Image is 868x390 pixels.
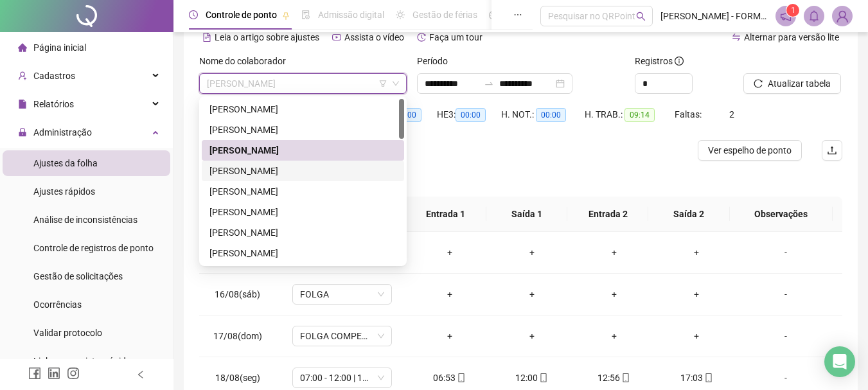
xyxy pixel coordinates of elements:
[419,329,481,343] div: +
[33,299,82,310] span: Ocorrências
[698,140,802,161] button: Ver espelho de ponto
[585,107,675,122] div: H. TRAB.:
[202,161,404,181] div: ANABEL DO NASCIMENTO SOARES
[379,80,387,87] span: filter
[33,71,75,81] span: Cadastros
[501,245,563,260] div: +
[666,329,727,343] div: +
[417,33,426,42] span: history
[209,226,396,240] div: [PERSON_NAME]
[824,346,855,377] div: Open Intercom Messenger
[583,329,645,343] div: +
[300,326,384,346] span: FOLGA COMPENSATÓRIA
[33,158,98,168] span: Ajustes da folha
[703,373,713,382] span: mobile
[486,197,567,232] th: Saída 1
[136,370,145,379] span: left
[748,245,824,260] div: -
[209,246,396,260] div: [PERSON_NAME]
[732,33,741,42] span: swap
[743,73,841,94] button: Atualizar tabela
[33,243,154,253] span: Controle de registros de ponto
[301,10,310,19] span: file-done
[786,4,799,17] sup: 1
[209,184,396,199] div: [PERSON_NAME]
[396,10,405,19] span: sun
[419,371,481,385] div: 06:53
[833,6,852,26] img: 84187
[748,371,824,385] div: -
[332,33,341,42] span: youtube
[419,245,481,260] div: +
[620,373,630,382] span: mobile
[202,140,404,161] div: ALYSON GUSTAVO AQUINO DE SOUZA
[429,32,483,42] span: Faça um tour
[501,329,563,343] div: +
[648,197,729,232] th: Saída 2
[583,371,645,385] div: 12:56
[300,368,384,387] span: 07:00 - 12:00 | 13:00 - 17:00
[213,331,262,341] span: 17/08(dom)
[675,109,704,120] span: Faltas:
[202,181,404,202] div: BRUNO GOMES CORTES
[744,32,839,42] span: Alternar para versão lite
[206,10,277,20] span: Controle de ponto
[501,287,563,301] div: +
[33,186,95,197] span: Ajustes rápidos
[209,164,396,178] div: [PERSON_NAME]
[417,54,456,68] label: Período
[583,245,645,260] div: +
[730,197,833,232] th: Observações
[419,287,481,301] div: +
[412,10,477,20] span: Gestão de férias
[392,80,400,87] span: down
[202,99,404,120] div: ADENILTON MOREIRA DOS SANTOS
[18,128,27,137] span: lock
[501,107,585,122] div: H. NOT.:
[583,287,645,301] div: +
[18,100,27,109] span: file
[754,79,763,88] span: reload
[489,10,498,19] span: dashboard
[666,371,727,385] div: 17:03
[18,71,27,80] span: user-add
[768,76,831,91] span: Atualizar tabela
[501,371,563,385] div: 12:00
[484,78,494,89] span: to
[33,42,86,53] span: Página inicial
[28,367,41,380] span: facebook
[536,108,566,122] span: 00:00
[660,9,768,23] span: [PERSON_NAME] - FORMULA PAVIMENTAÇÃO LTDA
[675,57,684,66] span: info-circle
[202,33,211,42] span: file-text
[189,10,198,19] span: clock-circle
[748,329,824,343] div: -
[344,32,404,42] span: Assista o vídeo
[202,243,404,263] div: DIOGO ROQUISSANO DE OLIVEIRA
[456,108,486,122] span: 00:00
[538,373,548,382] span: mobile
[513,10,522,19] span: ellipsis
[635,54,684,68] span: Registros
[282,12,290,19] span: pushpin
[33,271,123,281] span: Gestão de solicitações
[708,143,792,157] span: Ver espelho de ponto
[780,10,792,22] span: notification
[666,287,727,301] div: +
[202,120,404,140] div: ADILSON DO NASCIMENTO SOARES
[33,127,92,137] span: Administração
[808,10,820,22] span: bell
[567,197,648,232] th: Entrada 2
[33,356,131,366] span: Link para registro rápido
[636,12,646,21] span: search
[318,10,384,20] span: Admissão digital
[300,285,384,304] span: FOLGA
[209,102,396,116] div: [PERSON_NAME]
[48,367,60,380] span: linkedin
[202,202,404,222] div: CRISTIANO JOSE DA SILVA
[33,328,102,338] span: Validar protocolo
[437,107,501,122] div: HE 3:
[202,222,404,243] div: DARIO DONATO LUCIANO
[33,215,137,225] span: Análise de inconsistências
[215,289,260,299] span: 16/08(sáb)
